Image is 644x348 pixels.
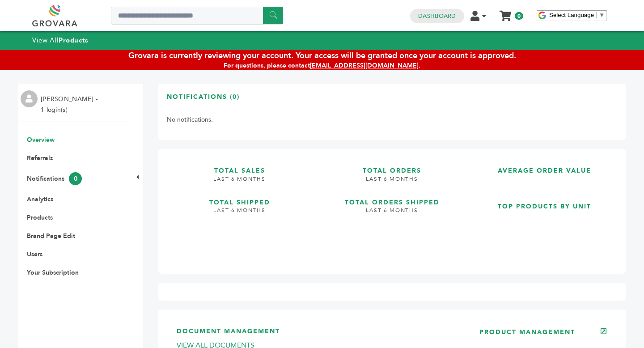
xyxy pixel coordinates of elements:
img: profile.png [21,90,38,107]
strong: Products [59,36,88,45]
a: AVERAGE ORDER VALUE [472,158,617,187]
h3: TOP PRODUCTS BY UNIT [472,194,617,211]
h4: LAST 6 MONTHS [319,207,465,221]
h4: LAST 6 MONTHS [167,207,312,221]
h4: LAST 6 MONTHS [319,175,465,190]
h3: TOTAL ORDERS [319,158,465,175]
a: Notifications0 [27,174,82,183]
a: Users [27,250,42,259]
span: ▼ [599,12,605,18]
a: [EMAIL_ADDRESS][DOMAIN_NAME] [310,61,419,70]
span: Select Language [549,12,594,18]
a: Analytics [27,195,53,204]
h3: TOTAL ORDERS SHIPPED [319,190,465,207]
h3: AVERAGE ORDER VALUE [472,158,617,175]
a: Overview [27,136,55,144]
a: TOP PRODUCTS BY UNIT [472,194,617,258]
a: Products [27,213,53,222]
h4: LAST 6 MONTHS [167,175,312,190]
a: Referrals [27,154,53,162]
h3: DOCUMENT MANAGEMENT [177,327,453,341]
a: Your Subscription [27,268,79,277]
input: Search a product or brand... [111,7,283,25]
a: View AllProducts [32,36,89,45]
li: [PERSON_NAME] - 1 login(s) [41,94,100,115]
span: 0 [515,12,523,20]
a: Select Language​ [549,12,605,18]
a: PRODUCT MANAGEMENT [479,328,575,336]
a: TOTAL ORDERS LAST 6 MONTHS TOTAL ORDERS SHIPPED LAST 6 MONTHS [319,158,465,258]
a: TOTAL SALES LAST 6 MONTHS TOTAL SHIPPED LAST 6 MONTHS [167,158,312,258]
a: Brand Page Edit [27,232,75,240]
a: Dashboard [418,12,456,20]
h3: Notifications (0) [167,93,240,108]
a: My Cart [500,8,511,17]
td: No notifications. [167,108,617,132]
h3: TOTAL SALES [167,158,312,175]
h3: TOTAL SHIPPED [167,190,312,207]
span: 0 [69,172,82,185]
span: ​ [596,12,597,18]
